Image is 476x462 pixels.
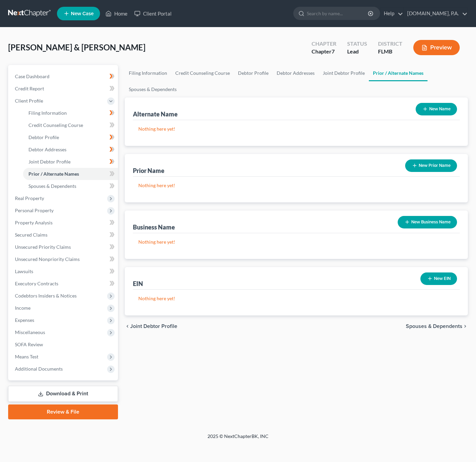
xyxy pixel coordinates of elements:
i: chevron_left [125,324,130,329]
button: chevron_left Joint Debtor Profile [125,324,177,329]
a: Executory Contracts [9,278,118,290]
span: SOFA Review [15,342,43,347]
a: SOFA Review [9,338,118,351]
a: Property Analysis [9,217,118,229]
span: Secured Claims [15,232,47,238]
button: Preview [413,40,460,55]
a: Credit Counseling Course [171,65,234,81]
a: Secured Claims [9,229,118,241]
a: Client Portal [131,7,175,20]
p: Nothing here yet! [138,126,454,132]
span: Lawsuits [15,268,33,274]
div: Alternate Name [133,110,178,118]
a: Prior / Alternate Names [369,65,428,81]
a: Joint Debtor Profile [319,65,369,81]
a: Unsecured Priority Claims [9,241,118,253]
button: New EIN [420,272,457,285]
a: Download & Print [8,386,118,402]
span: Unsecured Priority Claims [15,244,71,250]
a: Debtor Addresses [273,65,319,81]
span: Codebtors Insiders & Notices [15,293,77,299]
span: Spouses & Dependents [28,183,76,189]
p: Nothing here yet! [138,239,454,245]
div: FLMB [378,48,402,56]
span: Property Analysis [15,220,53,225]
span: 7 [332,48,335,54]
span: Unsecured Nonpriority Claims [15,256,80,262]
span: Case Dashboard [15,73,49,79]
span: Real Property [15,195,44,201]
span: Debtor Profile [28,134,59,140]
span: Joint Debtor Profile [130,324,177,329]
span: Personal Property [15,207,54,213]
button: New Name [416,103,457,115]
span: Additional Documents [15,366,63,372]
a: Lawsuits [9,265,118,278]
a: Credit Counseling Course [23,119,118,131]
input: Search by name... [307,7,369,20]
span: New Case [71,11,94,16]
button: New Prior Name [405,159,457,172]
span: Client Profile [15,98,43,104]
a: Prior / Alternate Names [23,168,118,180]
i: chevron_right [462,324,468,329]
span: Income [15,305,31,311]
span: Executory Contracts [15,281,58,286]
span: Joint Debtor Profile [28,159,71,164]
button: New Business Name [398,216,457,228]
a: Help [380,7,403,20]
div: District [378,40,402,48]
span: Filing Information [28,110,67,116]
div: Chapter [312,48,336,56]
span: Means Test [15,354,38,359]
span: Miscellaneous [15,329,45,335]
button: Spouses & Dependents chevron_right [406,324,468,329]
a: Unsecured Nonpriority Claims [9,253,118,265]
a: Spouses & Dependents [23,180,118,192]
a: Home [102,7,131,20]
span: Expenses [15,317,34,323]
a: Credit Report [9,83,118,95]
a: Case Dashboard [9,70,118,83]
span: Credit Report [15,86,44,91]
span: Prior / Alternate Names [28,171,79,177]
p: Nothing here yet! [138,182,454,189]
a: Joint Debtor Profile [23,156,118,168]
div: 2025 © NextChapterBK, INC [45,433,431,445]
a: Debtor Addresses [23,144,118,156]
span: Credit Counseling Course [28,122,83,128]
div: EIN [133,280,143,288]
div: Status [347,40,367,48]
span: Debtor Addresses [28,147,66,152]
div: Prior Name [133,167,164,175]
a: Debtor Profile [23,131,118,144]
span: [PERSON_NAME] & [PERSON_NAME] [8,42,145,52]
div: Business Name [133,223,175,231]
span: Spouses & Dependents [406,324,462,329]
a: Filing Information [125,65,171,81]
a: [DOMAIN_NAME], P.A. [404,7,468,20]
a: Filing Information [23,107,118,119]
a: Review & File [8,404,118,419]
div: Chapter [312,40,336,48]
a: Debtor Profile [234,65,273,81]
a: Spouses & Dependents [125,81,181,97]
p: Nothing here yet! [138,295,454,302]
div: Lead [347,48,367,56]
